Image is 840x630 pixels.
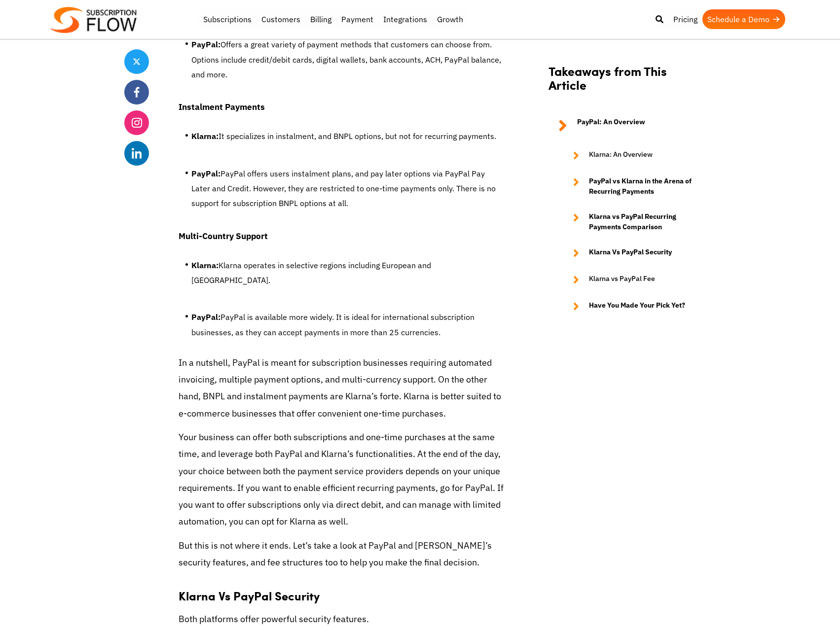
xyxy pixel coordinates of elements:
[179,611,504,628] p: Both platforms offer powerful security features.
[191,169,220,178] strong: PayPal:
[336,9,378,29] a: Payment
[191,129,504,148] li: It specializes in instalment, and BNPL options, but not for recurring payments.
[563,247,706,259] a: Klarna Vs PayPal Security
[548,64,706,102] h2: Takeaways from This Article
[179,101,265,112] strong: Instalment Payments
[589,211,706,232] strong: Klarna vs PayPal Recurring Payments Comparison
[191,260,219,270] strong: Klarna:
[191,37,504,87] li: Offers a great variety of payment methods that customers can choose from. Options include credit/...
[198,9,256,29] a: Subscriptions
[179,537,504,571] p: But this is not where it ends. Let’s take a look at PayPal and [PERSON_NAME]’s security features,...
[563,274,706,285] a: Klarna vs PayPal Fee
[563,211,706,232] a: Klarna vs PayPal Recurring Payments Comparison
[563,300,706,312] a: Have You Made Your Pick Yet?
[179,587,320,604] strong: Klarna Vs PayPal Security
[589,300,685,312] strong: Have You Made Your Pick Yet?
[563,176,706,197] a: PayPal vs Klarna in the Arena of Recurring Payments
[50,7,137,33] img: Subscriptionflow
[179,354,504,422] p: In a nutshell, PayPal is meant for subscription businesses requiring automated invoicing, multipl...
[589,176,706,197] strong: PayPal vs Klarna in the Arena of Recurring Payments
[191,312,220,322] strong: PayPal:
[179,429,504,530] p: Your business can offer both subscriptions and one-time purchases at the same time, and leverage ...
[432,9,468,29] a: Growth
[191,258,504,293] li: Klarna operates in selective regions including European and [GEOGRAPHIC_DATA].
[702,9,785,29] a: Schedule a Demo
[179,230,268,242] strong: Multi-Country Support
[191,310,504,345] li: PayPal is available more widely. It is ideal for international subscription businesses, as they c...
[256,9,305,29] a: Customers
[668,9,702,29] a: Pricing
[191,39,220,49] strong: PayPal:
[563,149,706,161] a: Klarna: An Overview
[378,9,432,29] a: Integrations
[305,9,336,29] a: Billing
[548,117,706,135] a: PayPal: An Overview
[577,117,645,135] strong: PayPal: An Overview
[589,247,672,259] strong: Klarna Vs PayPal Security
[191,166,504,216] li: PayPal offers users instalment plans, and pay later options via PayPal Pay Later and Credit. Howe...
[191,131,219,141] strong: Klarna:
